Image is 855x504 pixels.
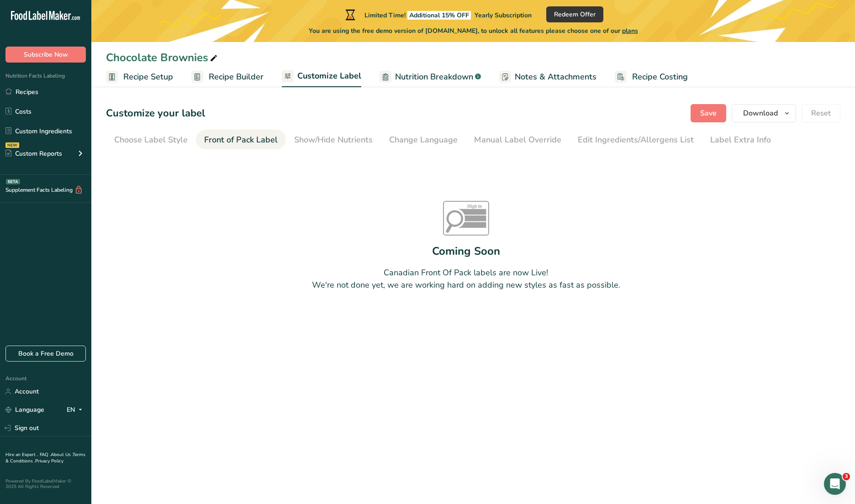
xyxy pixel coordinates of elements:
tspan: High in [467,204,482,209]
span: Subscribe Now [24,50,68,59]
span: Yearly Subscription [475,11,532,20]
span: You are using the free demo version of [DOMAIN_NAME], to unlock all features please choose one of... [309,26,638,36]
button: Download [732,104,796,122]
span: Reset [811,108,831,119]
a: Language [5,402,44,418]
button: Redeem Offer [546,6,603,22]
div: Coming Soon [432,243,500,259]
span: plans [622,26,638,35]
tspan: Sat fat [467,210,480,215]
div: BETA [6,179,20,184]
span: Redeem Offer [554,10,596,19]
div: Front of Pack Label [204,134,278,146]
a: Customize Label [282,66,361,88]
button: Subscribe Now [5,47,86,63]
a: About Us . [51,451,73,458]
a: Recipe Costing [615,67,688,87]
a: Book a Free Demo [5,346,86,362]
a: Privacy Policy [35,458,63,464]
div: Choose Label Style [114,134,188,146]
button: Reset [802,104,840,122]
span: Notes & Attachments [515,71,596,83]
div: Canadian Front Of Pack labels are now Live! We're not done yet, we are working hard on adding new... [312,267,620,291]
div: Show/Hide Nutrients [294,134,373,146]
div: Limited Time! [343,9,532,20]
span: Recipe Builder [209,71,264,83]
span: Save [700,108,717,119]
button: Save [691,104,726,122]
div: Powered By FoodLabelMaker © 2025 All Rights Reserved [5,478,86,489]
a: Nutrition Breakdown [380,67,481,87]
div: Chocolate Brownies [106,49,219,66]
a: Hire an Expert . [5,451,38,458]
span: Recipe Setup [123,71,173,83]
iframe: Intercom live chat [824,473,846,495]
a: FAQ . [40,451,51,458]
div: Change Language [389,134,458,146]
a: Recipe Builder [191,67,264,87]
a: Notes & Attachments [499,67,596,87]
div: EN [67,404,86,415]
span: 3 [843,473,850,480]
a: Terms & Conditions . [5,451,85,464]
div: Custom Reports [5,149,62,158]
div: Label Extra Info [710,134,771,146]
div: Manual Label Override [474,134,561,146]
span: Additional 15% OFF [407,11,471,20]
tspan: Sugars [467,216,481,221]
tspan: Sodium [467,222,482,227]
span: Nutrition Breakdown [395,71,473,83]
span: Download [743,108,778,119]
span: Recipe Costing [632,71,688,83]
div: NEW [5,142,19,148]
div: Edit Ingredients/Allergens List [578,134,694,146]
a: Recipe Setup [106,67,173,87]
span: Customize Label [297,70,361,82]
h1: Customize your label [106,106,205,121]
